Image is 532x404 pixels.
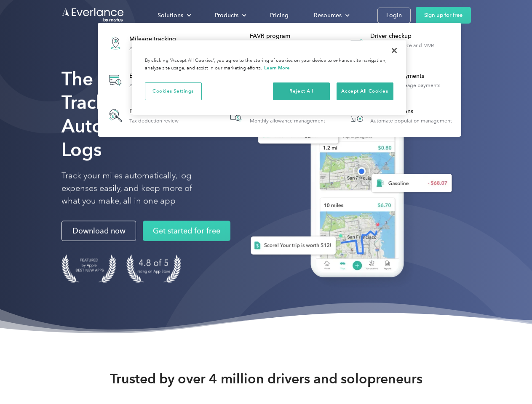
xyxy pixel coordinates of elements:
a: Driver checkupLicense, insurance and MVR verification [343,28,457,58]
div: Products [215,10,238,21]
div: Deduction finder [129,107,179,116]
div: Solutions [158,10,183,21]
div: Pricing [270,10,289,21]
div: HR Integrations [370,107,452,116]
p: Track your miles automatically, log expenses easily, and keep more of what you make, all in one app [61,170,212,207]
nav: Products [98,23,461,137]
div: FAVR program [250,32,336,40]
a: Sign up for free [416,7,471,24]
div: Automatic mileage logs [129,45,184,51]
img: Everlance, mileage tracker app, expense tracking app [237,80,459,290]
div: Driver checkup [370,32,457,40]
div: Automate population management [370,118,452,124]
div: Mileage tracking [129,35,184,43]
a: Go to homepage [61,7,125,23]
div: Resources [305,8,356,23]
div: By clicking “Accept All Cookies”, you agree to the storing of cookies on your device to enhance s... [145,57,393,72]
img: Badge for Featured by Apple Best New Apps [61,255,116,283]
div: Solutions [149,8,198,23]
a: FAVR programFixed & Variable Rate reimbursement design & management [222,28,337,58]
a: Expense trackingAutomatic transaction logs [102,65,194,96]
a: Accountable planMonthly allowance management [222,102,329,129]
a: Deduction finderTax deduction review [102,102,183,129]
a: Download now [61,221,136,241]
button: Reject All [273,82,330,100]
a: Pricing [262,8,297,23]
div: Cookie banner [132,40,406,115]
a: More information about your privacy, opens in a new tab [264,65,290,71]
a: Mileage trackingAutomatic mileage logs [102,28,188,58]
div: Tax deduction review [129,118,179,124]
div: Automatic transaction logs [129,82,190,88]
a: Get started for free [143,221,230,241]
div: License, insurance and MVR verification [370,43,457,54]
div: Expense tracking [129,72,190,80]
button: Close [385,41,404,60]
div: Monthly allowance management [250,118,325,124]
div: Products [206,8,253,23]
button: Cookies Settings [145,82,202,100]
div: Login [386,10,402,21]
button: Accept All Cookies [337,82,393,100]
a: HR IntegrationsAutomate population management [343,102,456,129]
img: 4.9 out of 5 stars on the app store [126,255,181,283]
div: Privacy [132,40,406,115]
a: Login [377,8,411,23]
div: Resources [314,10,342,21]
strong: Trusted by over 4 million drivers and solopreneurs [110,370,422,387]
